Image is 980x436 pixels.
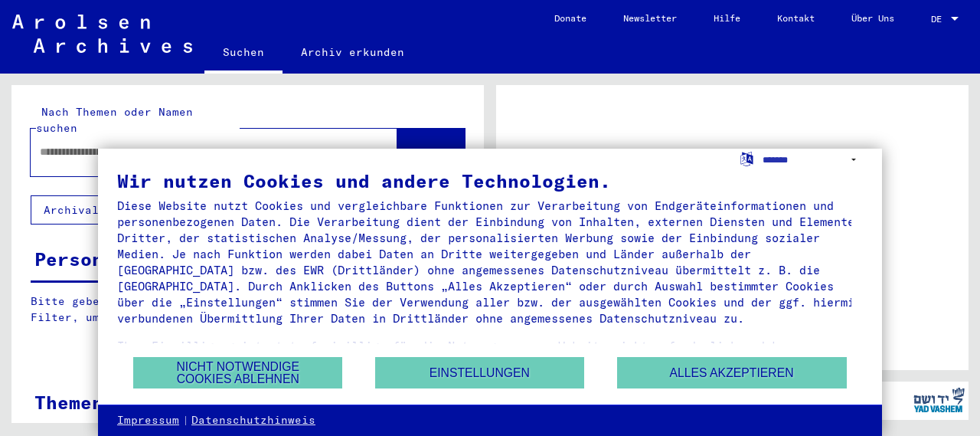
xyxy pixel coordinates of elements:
button: Archival tree units [31,195,193,225]
button: Einstellungen [375,357,584,388]
a: Archiv erkunden [283,34,423,70]
label: Sprache auswählen [739,151,755,166]
img: Arolsen_neg.svg [12,15,192,53]
div: Wir nutzen Cookies und andere Technologien. [117,172,863,190]
span: Suche [410,146,449,161]
a: Datenschutzhinweis [191,413,315,428]
button: Suche [397,129,465,176]
a: Suchen [204,34,283,74]
img: yv_logo.png [910,381,968,419]
button: Nicht notwendige Cookies ablehnen [133,357,342,388]
span: DE [931,14,948,25]
div: Personen [34,245,126,273]
div: Diese Website nutzt Cookies und vergleichbare Funktionen zur Verarbeitung von Endgeräteinformatio... [117,198,863,326]
div: Themen [34,388,103,416]
select: Sprache auswählen [763,149,863,171]
p: Bitte geben Sie einen Suchbegriff ein oder nutzen Sie die Filter, um Suchertreffer zu erhalten. [31,293,464,326]
a: Impressum [117,413,179,428]
mat-label: Nach Themen oder Namen suchen [36,105,193,135]
button: Alles akzeptieren [617,357,847,388]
